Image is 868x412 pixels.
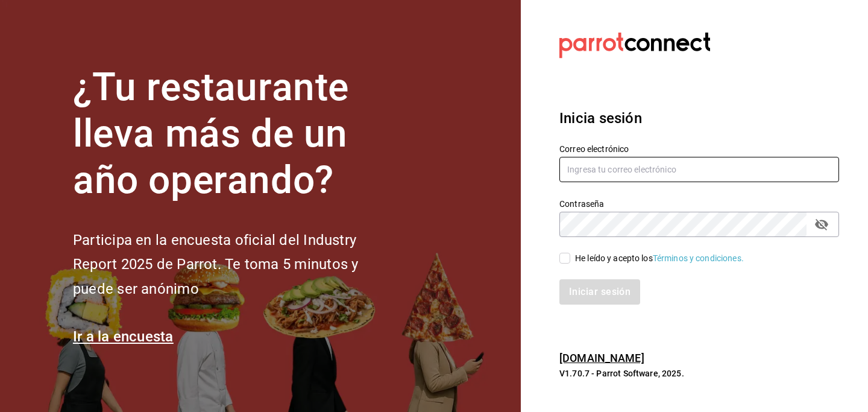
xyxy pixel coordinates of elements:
[73,65,398,203] h1: ¿Tu restaurante lleva más de un año operando?
[653,253,744,263] a: Términos y condiciones.
[811,214,832,235] button: passwordField
[73,228,398,302] h2: Participa en la encuesta oficial del Industry Report 2025 de Parrot. Te toma 5 minutos y puede se...
[559,107,839,129] h3: Inicia sesión
[559,145,839,153] label: Correo electrónico
[575,252,744,265] div: He leído y acepto los
[73,328,174,345] a: Ir a la encuesta
[559,200,839,208] label: Contraseña
[559,157,839,182] input: Ingresa tu correo electrónico
[559,352,644,364] a: [DOMAIN_NAME]
[559,367,839,379] p: V1.70.7 - Parrot Software, 2025.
